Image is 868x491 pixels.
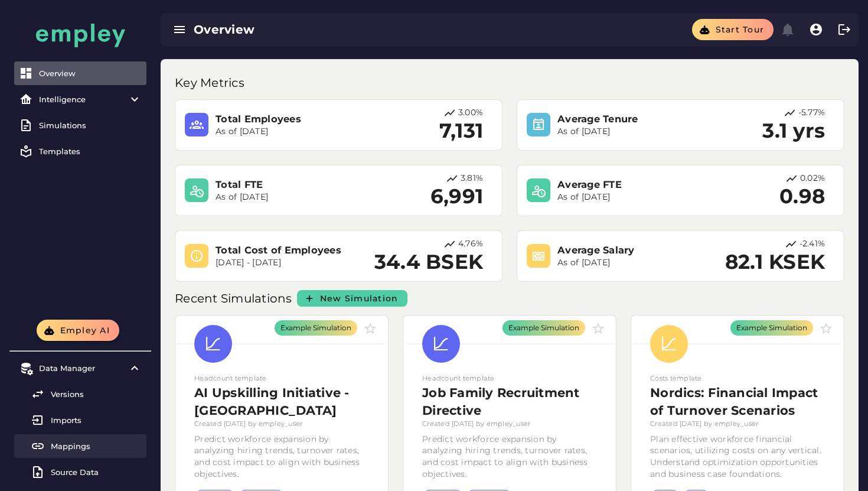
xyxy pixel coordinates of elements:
div: Overview [194,21,443,38]
h3: Average FTE [557,178,712,191]
div: Overview [39,69,142,78]
p: As of [DATE] [216,126,370,138]
a: Simulations [14,113,146,137]
div: Templates [39,147,142,156]
button: Empley AI [37,320,119,341]
a: New Simulation [297,290,408,307]
h2: 82.1 KSEK [725,251,825,274]
p: 0.02% [800,173,825,185]
h3: Total Employees [216,112,370,126]
h3: Average Tenure [557,112,712,126]
a: Source Data [14,460,146,484]
h2: 0.98 [779,185,825,209]
p: 3.00% [458,107,483,119]
p: Key Metrics [175,73,247,92]
span: Empley AI [59,325,110,336]
h2: 7,131 [439,119,483,143]
a: Imports [14,408,146,432]
button: Start tour [692,19,774,40]
p: -5.77% [798,107,825,119]
div: Imports [51,415,142,425]
div: Versions [51,389,142,399]
span: New Simulation [319,293,399,304]
h3: Average Salary [557,243,712,257]
a: Mappings [14,434,146,458]
a: Templates [14,139,146,163]
div: Simulations [39,121,142,130]
p: 3.81% [461,173,483,185]
h2: 34.4 BSEK [374,251,483,274]
span: Start tour [714,24,764,35]
a: Versions [14,382,146,406]
p: As of [DATE] [557,257,712,269]
h3: Total Cost of Employees [216,243,367,257]
div: Data Manager [39,363,122,373]
p: As of [DATE] [557,191,712,203]
p: Recent Simulations [175,289,295,308]
p: As of [DATE] [216,191,370,203]
h2: 6,991 [430,185,483,209]
div: Intelligence [39,95,122,104]
p: -2.41% [800,238,825,251]
p: [DATE] - [DATE] [216,257,367,269]
h2: 3.1 yrs [762,119,825,143]
h3: Total FTE [216,178,370,191]
a: Overview [14,61,146,85]
p: As of [DATE] [557,126,712,138]
div: Mappings [51,441,142,451]
div: Source Data [51,467,142,477]
p: 4.76% [458,238,483,251]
